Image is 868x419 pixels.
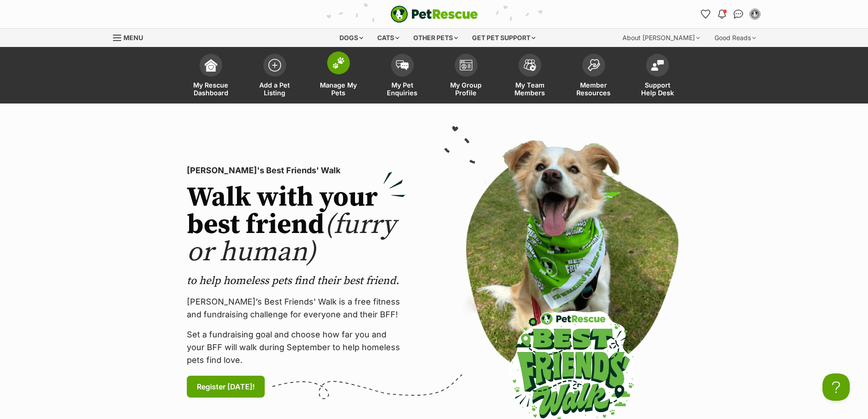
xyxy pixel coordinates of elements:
[187,295,406,321] p: [PERSON_NAME]’s Best Friends' Walk is a free fitness and fundraising challenge for everyone and t...
[187,274,406,288] p: to help homeless pets find their best friend.
[573,81,614,97] span: Member Resources
[254,81,295,97] span: Add a Pet Listing
[187,208,396,269] span: (furry or human)
[307,49,370,103] a: Manage My Pets
[371,29,406,47] div: Cats
[699,7,713,21] a: Favourites
[637,81,678,97] span: Support Help Desk
[333,29,370,47] div: Dogs
[587,59,600,71] img: member-resources-icon-8e73f808a243e03378d46382f2149f9095a855e16c252ad45f914b54edf8863c.svg
[460,60,473,71] img: group-profile-icon-3fa3cf56718a62981997c0bc7e787c4b2cf8bcc04b72c1350f741eb67cf2f40e.svg
[718,10,725,19] img: notifications-46538b983faf8c2785f20acdc204bb7945ddae34d4c08c2a6579f10ce5e182be.svg
[626,49,689,103] a: Support Help Desk
[243,49,307,103] a: Add a Pet Listing
[318,81,359,97] span: Manage My Pets
[187,164,406,177] p: [PERSON_NAME]'s Best Friends' Walk
[332,57,345,69] img: manage-my-pets-icon-02211641906a0b7f246fdf0571729dbe1e7629f14944591b6c1af311fb30b64b.svg
[370,49,434,103] a: My Pet Enquiries
[187,376,265,398] a: Register [DATE]!
[390,5,478,23] img: logo-e224e6f780fb5917bec1dbf3a21bbac754714ae5b6737aabdf751b685950b380.svg
[390,5,478,23] a: PetRescue
[750,10,760,19] img: Wollondilly Shire Council profile pic
[509,81,550,97] span: My Team Members
[434,49,498,103] a: My Group Profile
[562,49,626,103] a: Member Resources
[205,59,217,72] img: dashboard-icon-eb2f2d2d3e046f16d808141f083e7271f6b2e854fb5c12c21221c1fb7104beca.svg
[407,29,464,47] div: Other pets
[699,7,762,21] ul: Account quick links
[524,59,536,71] img: team-members-icon-5396bd8760b3fe7c0b43da4ab00e1e3bb1a5d9ba89233759b79545d2d3fc5d0d.svg
[197,381,255,392] span: Register [DATE]!
[734,10,743,19] img: chat-41dd97257d64d25036548639549fe6c8038ab92f7586957e7f3b1b290dea8141.svg
[651,60,664,71] img: help-desk-icon-fdf02630f3aa405de69fd3d07c3f3aa587a6932b1a1747fa1d2bba05be0121f9.svg
[446,81,487,97] span: My Group Profile
[466,29,542,47] div: Get pet support
[382,81,423,97] span: My Pet Enquiries
[708,29,762,47] div: Good Reads
[187,328,406,367] p: Set a fundraising goal and choose how far you and your BFF will walk during September to help hom...
[187,184,406,266] h2: Walk with your best friend
[822,373,850,401] iframe: Help Scout Beacon - Open
[179,49,243,103] a: My Rescue Dashboard
[731,7,746,21] a: Conversations
[396,60,409,70] img: pet-enquiries-icon-7e3ad2cf08bfb03b45e93fb7055b45f3efa6380592205ae92323e6603595dc1f.svg
[190,81,231,97] span: My Rescue Dashboard
[498,49,562,103] a: My Team Members
[268,59,281,72] img: add-pet-listing-icon-0afa8454b4691262ce3f59096e99ab1cd57d4a30225e0717b998d2c9b9846f56.svg
[113,29,149,45] a: Menu
[616,29,706,47] div: About [PERSON_NAME]
[748,7,762,21] button: My account
[715,7,729,21] button: Notifications
[123,34,143,41] span: Menu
